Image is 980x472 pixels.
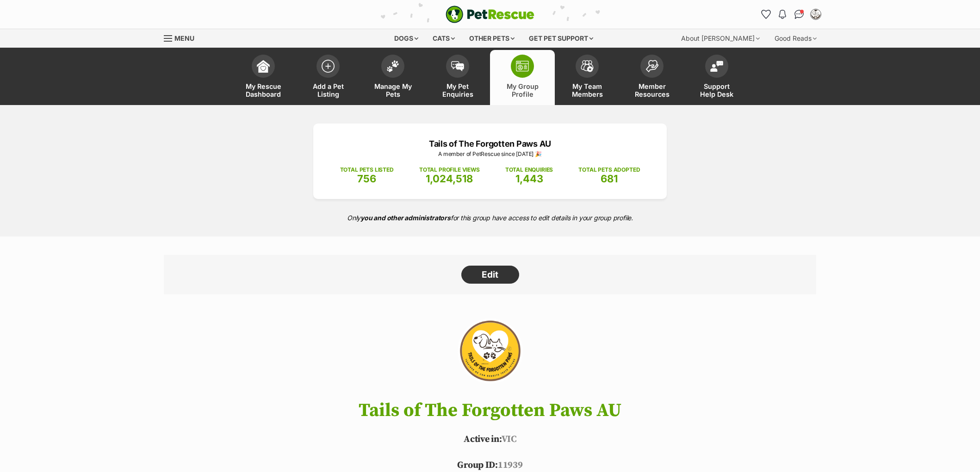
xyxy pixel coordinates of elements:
span: Group ID: [457,460,497,471]
h1: Tails of The Forgotten Paws AU [150,400,830,421]
a: My Group Profile [490,50,555,105]
div: Good Reads [768,29,823,48]
p: VIC [150,433,830,447]
span: Support Help Desk [696,82,738,98]
img: help-desk-icon-fdf02630f3aa405de69fd3d07c3f3aa587a6932b1a1747fa1d2bba05be0121f9.svg [710,61,723,72]
ul: Account quick links [758,7,823,22]
a: Edit [461,266,519,284]
img: chat-41dd97257d64d25036548639549fe6c8038ab92f7586957e7f3b1b290dea8141.svg [794,10,804,19]
button: Notifications [775,7,790,22]
a: My Team Members [555,50,620,105]
img: Tails of The Forgotten Paws AU [437,313,543,391]
span: 756 [357,173,376,185]
span: Member Resources [631,82,673,98]
div: About [PERSON_NAME] [675,29,766,48]
img: pet-enquiries-icon-7e3ad2cf08bfb03b45e93fb7055b45f3efa6380592205ae92323e6603595dc1f.svg [451,61,464,71]
button: My account [808,7,823,22]
div: Cats [426,29,461,48]
a: My Rescue Dashboard [231,50,296,105]
a: Support Help Desk [684,50,749,105]
a: Manage My Pets [360,50,425,105]
img: dashboard-icon-eb2f2d2d3e046f16d808141f083e7271f6b2e854fb5c12c21221c1fb7104beca.svg [257,60,270,73]
p: TOTAL PETS ADOPTED [578,166,640,174]
span: My Rescue Dashboard [242,82,284,98]
img: team-members-icon-5396bd8760b3fe7c0b43da4ab00e1e3bb1a5d9ba89233759b79545d2d3fc5d0d.svg [581,60,594,72]
a: Favourites [758,7,773,22]
a: Member Resources [620,50,684,105]
img: notifications-46538b983faf8c2785f20acdc204bb7945ddae34d4c08c2a6579f10ce5e182be.svg [779,10,786,19]
p: TOTAL PROFILE VIEWS [419,166,480,174]
p: TOTAL ENQUIRIES [505,166,553,174]
span: My Team Members [566,82,608,98]
a: Add a Pet Listing [296,50,360,105]
img: manage-my-pets-icon-02211641906a0b7f246fdf0571729dbe1e7629f14944591b6c1af311fb30b64b.svg [386,60,399,72]
span: Manage My Pets [372,82,414,98]
strong: you and other administrators [360,214,451,222]
span: My Group Profile [502,82,543,98]
img: member-resources-icon-8e73f808a243e03378d46382f2149f9095a855e16c252ad45f914b54edf8863c.svg [645,60,658,72]
img: Tails of The Forgotten Paws AU profile pic [811,10,820,19]
span: Menu [174,34,194,42]
p: A member of PetRescue since [DATE] 🎉 [327,150,653,158]
span: My Pet Enquiries [437,82,478,98]
span: 681 [601,173,618,185]
a: Conversations [792,7,806,22]
div: Dogs [388,29,425,48]
div: Get pet support [522,29,600,48]
p: Tails of The Forgotten Paws AU [327,137,653,150]
span: Active in: [464,434,501,445]
a: My Pet Enquiries [425,50,490,105]
span: 1,024,518 [426,173,473,185]
a: PetRescue [446,6,534,23]
a: Menu [164,29,201,46]
img: logo-e224e6f780fb5917bec1dbf3a21bbac754714ae5b6737aabdf751b685950b380.svg [446,6,534,23]
img: group-profile-icon-3fa3cf56718a62981997c0bc7e787c4b2cf8bcc04b72c1350f741eb67cf2f40e.svg [516,61,529,72]
span: Add a Pet Listing [307,82,349,98]
img: add-pet-listing-icon-0afa8454b4691262ce3f59096e99ab1cd57d4a30225e0717b998d2c9b9846f56.svg [322,60,335,73]
span: 1,443 [515,173,543,185]
p: TOTAL PETS LISTED [340,166,394,174]
div: Other pets [463,29,521,48]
